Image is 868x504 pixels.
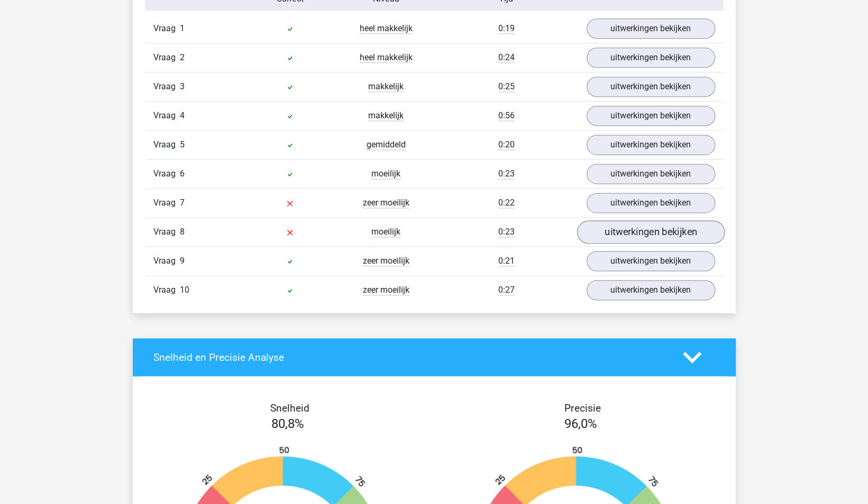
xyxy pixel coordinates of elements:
span: 4 [180,110,185,120]
span: heel makkelijk [360,52,413,63]
a: uitwerkingen bekijken [587,77,715,97]
a: uitwerkingen bekijken [587,18,715,39]
span: gemiddeld [367,139,406,150]
span: makkelijk [368,110,404,121]
span: 7 [180,198,185,208]
span: Vraag [153,255,180,267]
span: 3 [180,81,185,91]
span: 1 [180,23,185,33]
span: heel makkelijk [360,23,413,34]
h4: Snelheid en Precisie Analyse [153,351,667,363]
a: uitwerkingen bekijken [587,251,715,271]
a: uitwerkingen bekijken [587,164,715,184]
a: uitwerkingen bekijken [587,106,715,126]
a: uitwerkingen bekijken [587,280,715,300]
h4: Snelheid [153,402,426,414]
span: Vraag [153,109,180,122]
span: Vraag [153,80,180,93]
span: makkelijk [368,81,404,92]
span: 10 [180,285,189,295]
a: uitwerkingen bekijken [587,193,715,213]
span: 8 [180,227,185,237]
span: Vraag [153,284,180,296]
span: zeer moeilijk [363,285,409,295]
span: 2 [180,52,185,62]
span: Vraag [153,22,180,35]
span: 0:23 [498,169,515,179]
span: 0:25 [498,81,515,92]
span: 9 [180,256,185,266]
span: 0:27 [498,285,515,295]
span: Vraag [153,51,180,64]
span: 0:22 [498,198,515,208]
span: zeer moeilijk [363,198,409,208]
span: 5 [180,139,185,150]
span: 80,8% [271,416,304,431]
span: 0:24 [498,52,515,63]
span: 0:23 [498,227,515,237]
span: 0:19 [498,23,515,34]
span: Vraag [153,138,180,151]
span: Vraag [153,197,180,209]
span: 0:56 [498,110,515,121]
span: 96,0% [564,416,597,431]
span: 6 [180,169,185,179]
a: uitwerkingen bekijken [587,48,715,68]
a: uitwerkingen bekijken [587,135,715,155]
span: 0:21 [498,256,515,266]
span: moeilijk [371,227,400,237]
span: zeer moeilijk [363,256,409,266]
span: Vraag [153,226,180,238]
span: Vraag [153,167,180,180]
h4: Precisie [446,402,719,414]
span: 0:20 [498,139,515,150]
a: uitwerkingen bekijken [577,221,724,244]
span: moeilijk [371,169,400,179]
